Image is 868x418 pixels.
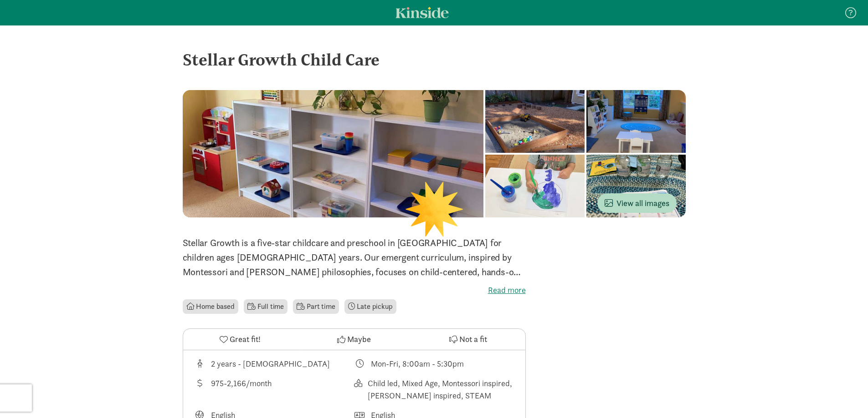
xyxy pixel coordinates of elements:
div: Child led, Mixed Age, Montessori inspired, [PERSON_NAME] inspired, STEAM [368,377,514,402]
span: View all images [605,197,669,209]
li: Late pickup [344,299,396,314]
span: Not a fit [459,333,487,345]
div: 2 years - [DEMOGRAPHIC_DATA] [211,358,330,370]
div: This provider's education philosophy [354,377,514,402]
li: Full time [244,299,288,314]
div: Stellar Growth Child Care [183,47,686,72]
label: Read more [183,285,526,296]
button: Maybe [297,329,411,350]
span: Great fit! [230,333,261,345]
button: Not a fit [411,329,525,350]
li: Part time [293,299,339,314]
button: View all images [597,193,677,213]
div: Mon-Fri, 8:00am - 5:30pm [371,358,464,370]
a: Kinside [395,7,449,18]
li: Home based [183,299,238,314]
p: Stellar Growth is a five-star childcare and preschool in [GEOGRAPHIC_DATA] for children ages [DEM... [183,236,526,279]
div: Age range for children that this provider cares for [194,358,354,370]
div: Class schedule [354,358,514,370]
div: 975-2,166/month [211,377,272,402]
div: Average tuition for this program [194,377,354,402]
button: Great fit! [183,329,297,350]
span: Maybe [347,333,371,345]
